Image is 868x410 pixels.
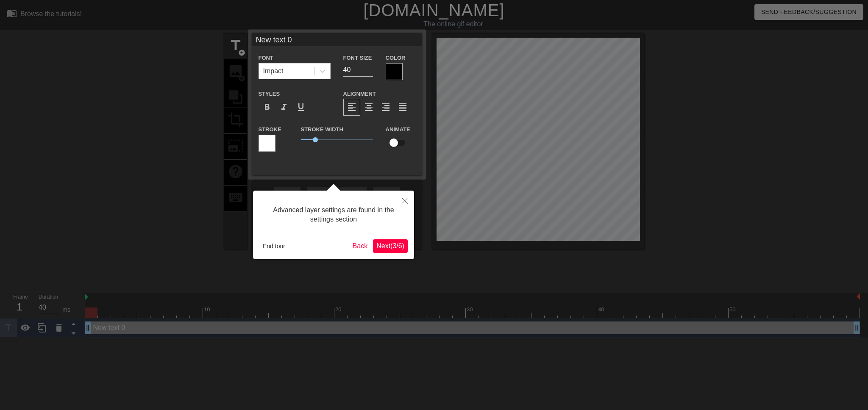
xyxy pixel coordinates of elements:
button: Close [395,191,414,210]
span: Next ( 3 / 6 ) [376,242,404,249]
button: Next [373,239,408,253]
button: Back [349,239,371,253]
div: Advanced layer settings are found in the settings section [259,197,408,233]
button: End tour [259,240,289,252]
